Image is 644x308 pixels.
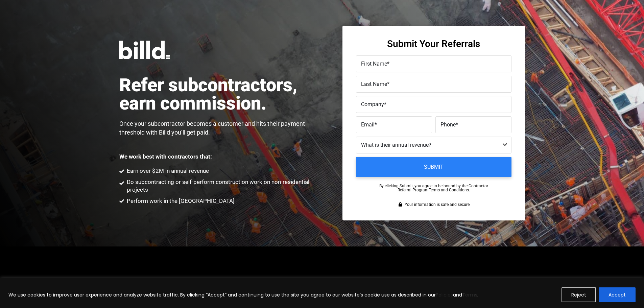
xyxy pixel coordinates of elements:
[125,197,235,205] span: Perform work in the [GEOGRAPHIC_DATA]
[361,101,384,108] span: Company
[119,119,322,137] p: Once your subcontractor becomes a customer and hits their payment threshold with Billd you’ll get...
[462,291,477,298] a: Terms
[599,287,636,302] button: Accept
[440,121,456,128] span: Phone
[125,167,209,175] span: Earn over $2M in annual revenue
[125,178,322,194] span: Do subcontracting or self-perform construction work on non-residential projects
[361,81,387,87] span: Last Name
[403,202,470,207] span: Your information is safe and secure
[356,157,511,177] input: Submit
[119,76,322,113] h1: Refer subcontractors, earn commission.
[387,39,480,49] h3: Submit Your Referrals
[379,184,488,192] p: By clicking Submit, you agree to be bound by the Contractor Referral Program .
[436,291,453,298] a: Policies
[361,121,375,128] span: Email
[562,287,596,302] button: Reject
[8,291,478,299] p: We use cookies to improve user experience and analyze website traffic. By clicking “Accept” and c...
[119,154,212,160] p: We work best with contractors that:
[361,61,387,67] span: First Name
[429,188,469,192] a: Terms and Conditions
